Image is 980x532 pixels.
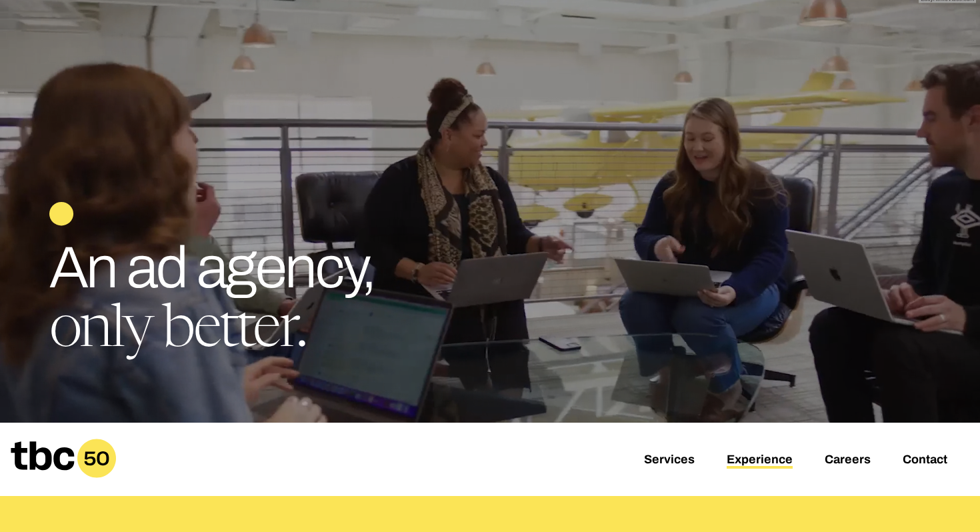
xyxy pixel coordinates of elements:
[644,453,695,469] a: Services
[49,236,375,299] span: An ad agency,
[727,453,793,469] a: Experience
[825,453,871,469] a: Careers
[49,303,306,361] span: only better.
[903,453,947,469] a: Contact
[11,469,116,483] a: Home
